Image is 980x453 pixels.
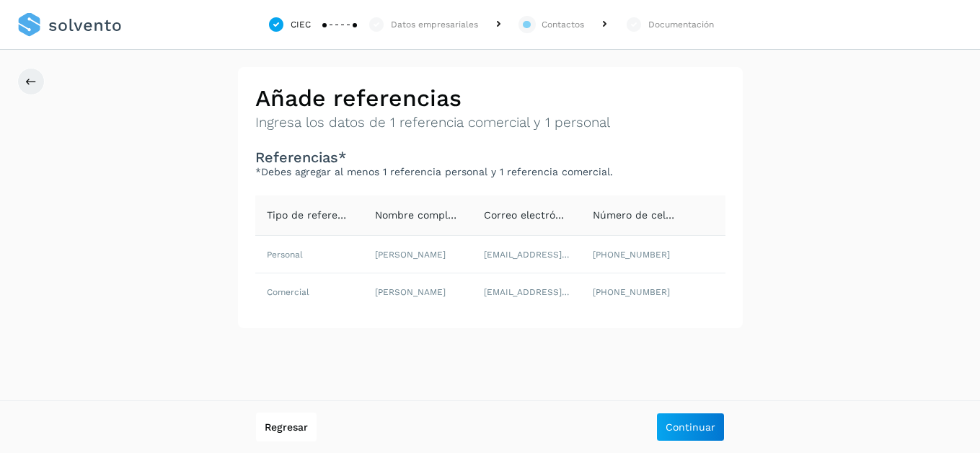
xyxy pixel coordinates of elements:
[363,273,472,311] td: [PERSON_NAME]
[255,166,725,178] p: *Debes agregar al menos 1 referencia personal y 1 referencia comercial.
[593,209,685,221] span: Número de celular
[256,413,317,441] button: Regresar
[255,115,725,131] p: Ingresa los datos de 1 referencia comercial y 1 personal
[265,422,308,432] span: Regresar
[542,18,584,31] div: Contactos
[581,236,690,273] td: [PHONE_NUMBER]
[484,209,576,221] span: Correo electrónico
[666,422,715,432] span: Continuar
[255,84,725,112] h2: Añade referencias
[267,209,358,221] span: Tipo de referencia
[391,18,478,31] div: Datos empresariales
[656,413,725,441] button: Continuar
[267,250,303,260] span: Personal
[255,149,725,166] h3: Referencias*
[363,236,472,273] td: [PERSON_NAME]
[291,18,311,31] div: CIEC
[648,18,714,31] div: Documentación
[581,273,690,311] td: [PHONE_NUMBER]
[472,236,581,273] td: [EMAIL_ADDRESS][DOMAIN_NAME]
[375,209,464,221] span: Nombre completo
[267,287,309,297] span: Comercial
[472,273,581,311] td: [EMAIL_ADDRESS][DOMAIN_NAME]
